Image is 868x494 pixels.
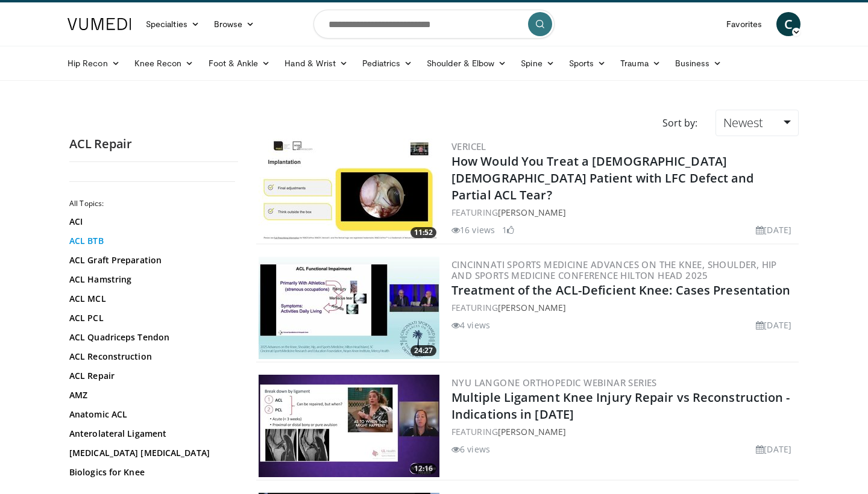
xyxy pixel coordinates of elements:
a: Hip Recon [60,51,127,75]
a: ACL Reconstruction [69,351,232,363]
a: Hand & Wrist [277,51,355,75]
a: [MEDICAL_DATA] [MEDICAL_DATA] [69,447,232,459]
img: a830ebc7-1621-40bc-a9aa-cb904ffefaa9.300x170_q85_crop-smart_upscale.jpg [259,257,439,359]
div: FEATURING [451,301,796,314]
a: Trauma [613,51,668,75]
li: [DATE] [756,443,791,455]
img: 62f325f7-467e-4e39-9fa8-a2cb7d050ecd.300x170_q85_crop-smart_upscale.jpg [259,139,439,241]
a: ACL Repair [69,370,232,382]
a: Cincinnati Sports Medicine Advances on the Knee, Shoulder, Hip and Sports Medicine Conference Hil... [451,258,777,281]
a: Pediatrics [355,51,420,75]
a: [PERSON_NAME] [498,302,566,313]
a: Treatment of the ACL-Deficient Knee: Cases Presentation [451,282,791,298]
a: Business [668,51,729,75]
span: 11:52 [410,227,436,238]
a: C [776,12,800,36]
a: [PERSON_NAME] [498,207,566,218]
a: Biologics for Knee [69,466,232,478]
li: 4 views [451,319,490,331]
a: Foot & Ankle [201,51,278,75]
li: 1 [502,224,514,236]
a: [PERSON_NAME] [498,426,566,437]
a: ACL Quadriceps Tendon [69,331,232,343]
a: ACL Hamstring [69,274,232,286]
img: 1f0fde14-1ea8-48c2-82da-c65aa79dfc86.300x170_q85_crop-smart_upscale.jpg [259,375,439,477]
a: Anatomic ACL [69,408,232,421]
a: NYU Langone Orthopedic Webinar Series [451,377,657,389]
div: FEATURING [451,206,796,219]
a: 24:27 [259,257,439,359]
a: Multiple Ligament Knee Injury Repair vs Reconstruction - Indications in [DATE] [451,389,790,422]
span: 24:27 [410,345,436,356]
a: Knee Recon [127,51,201,75]
img: VuMedi Logo [68,18,131,30]
a: Browse [207,12,262,36]
a: Newest [715,110,799,136]
span: Newest [723,114,763,131]
input: Search topics, interventions [313,10,555,39]
h2: All Topics: [69,199,235,208]
a: ACL MCL [69,293,232,305]
li: [DATE] [756,224,791,236]
a: Spine [514,51,561,75]
a: How Would You Treat a [DEMOGRAPHIC_DATA] [DEMOGRAPHIC_DATA] Patient with LFC Defect and Partial A... [451,153,754,203]
a: ACI [69,216,232,228]
span: 12:16 [410,463,436,474]
a: Sports [562,51,614,75]
li: [DATE] [756,319,791,331]
div: FEATURING [451,425,796,438]
a: AMZ [69,389,232,401]
a: 11:52 [259,139,439,241]
a: Anterolateral Ligament [69,428,232,440]
a: ACL PCL [69,312,232,324]
a: Favorites [719,12,769,36]
div: Sort by: [653,110,706,136]
a: 12:16 [259,375,439,477]
a: ACL Graft Preparation [69,254,232,266]
li: 6 views [451,443,490,455]
a: Shoulder & Elbow [420,51,514,75]
h2: ACL Repair [69,136,238,152]
li: 16 views [451,224,495,236]
a: Specialties [139,12,207,36]
a: Vericel [451,140,486,152]
a: ACL BTB [69,235,232,247]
